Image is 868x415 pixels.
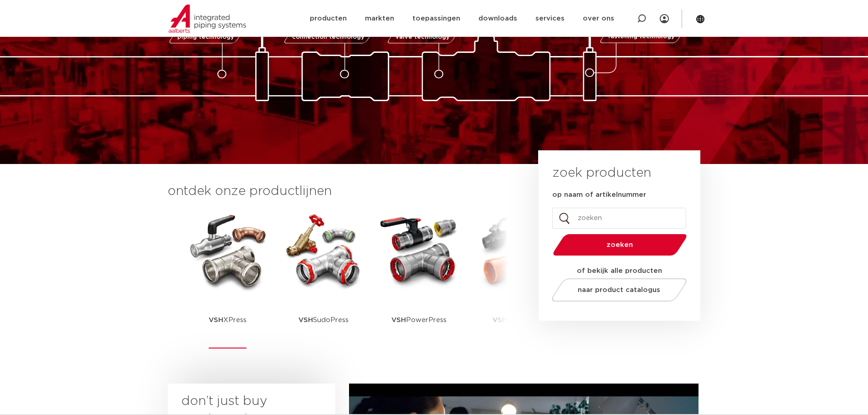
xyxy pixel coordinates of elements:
p: PowerPress [391,292,447,348]
input: zoeken [552,208,686,229]
strong: VSH [493,317,507,323]
a: VSHShurjoint [474,210,556,348]
h3: ontdek onze productlijnen [168,182,508,200]
span: valve technology [395,34,450,40]
strong: VSH [209,317,223,323]
span: zoeken [576,241,663,248]
strong: of bekijk alle producten [577,267,662,274]
strong: VSH [298,317,313,323]
span: fastening technology [608,34,675,40]
span: naar product catalogus [578,287,660,293]
p: SudoPress [298,292,349,348]
span: piping technology [177,34,234,40]
h3: zoek producten [552,164,651,182]
strong: VSH [391,317,406,323]
a: VSHSudoPress [282,210,365,348]
p: XPress [209,292,247,348]
a: VSHXPress [187,210,269,348]
span: connection technology [292,34,364,40]
p: Shurjoint [493,292,537,348]
button: zoeken [549,233,690,256]
a: VSHPowerPress [378,210,460,348]
label: op naam of artikelnummer [552,190,646,200]
a: naar product catalogus [549,278,689,302]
